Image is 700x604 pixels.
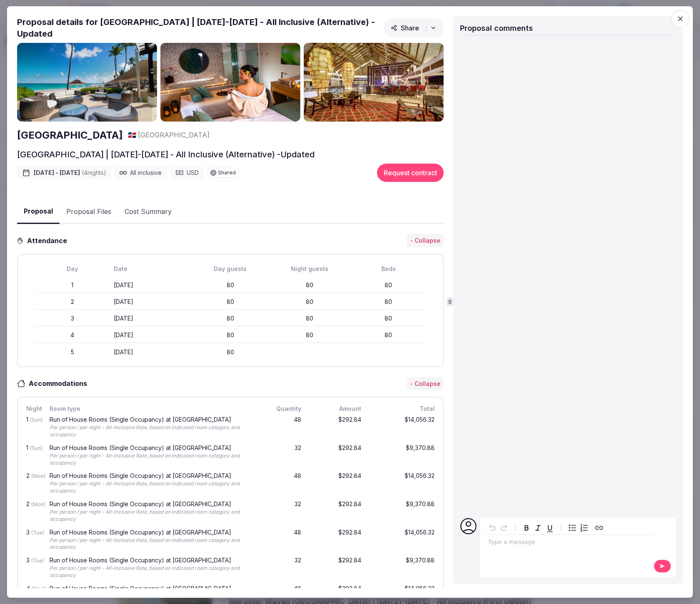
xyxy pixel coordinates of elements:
div: 2 [35,298,110,306]
div: 1 [35,281,110,289]
div: 3 [35,314,110,323]
div: 80 [350,298,426,306]
div: 3 [25,528,41,553]
div: 32 [263,443,303,468]
span: (Mon) [31,473,45,479]
a: [GEOGRAPHIC_DATA] [17,128,123,142]
button: Underline [544,522,556,534]
div: $9,370.88 [370,443,436,468]
div: Per person / per night - All-Inclusive Rate, based on indicated room category and occupancy [50,537,255,551]
div: Run of House Rooms (Single Occupancy) at [GEOGRAPHIC_DATA] [50,586,255,592]
div: $9,370.88 [370,556,436,581]
div: $292.84 [310,528,363,553]
div: 3 [25,556,41,581]
div: $292.84 [310,500,363,524]
div: Per person / per night - All-Inclusive Rate, based on indicated room category and occupancy [50,452,255,467]
div: 1 [25,415,41,440]
div: Per person / per night - All-Inclusive Rate, based on indicated room category and occupancy [50,565,255,579]
div: [DATE] [113,298,189,306]
div: 2 [25,500,41,524]
button: - Collapse [407,377,444,390]
div: 80 [350,281,426,289]
h2: [GEOGRAPHIC_DATA] | [DATE]-[DATE] - All Inclusive (Alternative) -Updated [17,149,315,160]
div: 80 [272,331,347,339]
button: Create link [593,522,605,534]
div: $292.84 [310,556,363,581]
div: 1 [25,443,41,468]
span: Share [391,24,419,32]
span: (Tue) [31,529,44,536]
div: Beds [350,265,426,273]
div: 48 [263,415,303,440]
button: - Collapse [407,234,444,247]
button: Request contract [377,164,444,182]
button: Bold [521,522,532,534]
span: Proposal comments [460,24,533,32]
h3: Attendance [24,236,74,246]
div: Run of House Rooms (Single Occupancy) at [GEOGRAPHIC_DATA] [50,445,255,451]
div: 80 [192,348,268,356]
span: (Mon) [31,501,45,507]
div: Per person / per night - All-Inclusive Rate, based on indicated room category and occupancy [50,509,255,523]
span: Shared [218,170,236,175]
span: [GEOGRAPHIC_DATA] [138,130,210,139]
div: 80 [272,298,347,306]
div: Amount [310,404,363,413]
div: Run of House Rooms (Single Occupancy) at [GEOGRAPHIC_DATA] [50,529,255,535]
div: Total [370,404,436,413]
span: [DATE] - [DATE] [34,169,106,177]
div: [DATE] [113,331,189,339]
div: $9,370.88 [370,500,436,524]
div: 32 [263,500,303,524]
div: All inclusive [115,166,167,179]
div: 48 [263,471,303,496]
div: Night guests [272,265,347,273]
div: $14,056.32 [370,415,436,440]
div: Per person / per night - All-Inclusive Rate, based on indicated room category and occupancy [50,424,255,438]
button: Share [384,18,444,37]
div: Run of House Rooms (Single Occupancy) at [GEOGRAPHIC_DATA] [50,473,255,479]
div: 5 [35,348,110,356]
span: (Tue) [31,557,44,564]
div: toggle group [567,522,590,534]
img: Gallery photo 1 [17,43,157,122]
div: 32 [263,556,303,581]
div: Date [113,265,189,273]
div: editable markdown [485,535,654,552]
div: [DATE] [113,348,189,356]
div: 80 [350,314,426,323]
h2: Proposal details for [GEOGRAPHIC_DATA] | [DATE]-[DATE] - All Inclusive (Alternative) -Updated [17,16,380,40]
button: Proposal Files [60,200,118,224]
div: 2 [25,471,41,496]
div: 80 [192,281,268,289]
div: 48 [263,528,303,553]
span: (Sun) [30,417,42,423]
div: Run of House Rooms (Single Occupancy) at [GEOGRAPHIC_DATA] [50,557,255,563]
span: (Sun) [30,445,42,451]
button: 🇩🇴 [128,130,136,139]
div: 80 [192,298,268,306]
div: Quantity [263,404,303,413]
span: 🇩🇴 [128,131,136,139]
div: Day guests [192,265,268,273]
button: Cost Summary [118,200,178,224]
div: USD [170,166,204,179]
div: 80 [192,331,268,339]
div: Run of House Rooms (Single Occupancy) at [GEOGRAPHIC_DATA] [50,417,255,423]
span: ( 4 night s ) [82,169,106,176]
div: $292.84 [310,415,363,440]
button: Numbered list [578,522,590,534]
div: Day [35,265,110,273]
div: 80 [350,331,426,339]
span: (Wed) [32,586,46,592]
div: $292.84 [310,471,363,496]
img: Gallery photo 3 [304,43,444,122]
div: [DATE] [113,314,189,323]
button: Proposal [17,199,60,224]
div: Night [25,404,41,413]
div: $292.84 [310,443,363,468]
button: Italic [532,522,544,534]
button: Bulleted list [567,522,578,534]
div: Per person / per night - All-Inclusive Rate, based on indicated room category and occupancy [50,480,255,495]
